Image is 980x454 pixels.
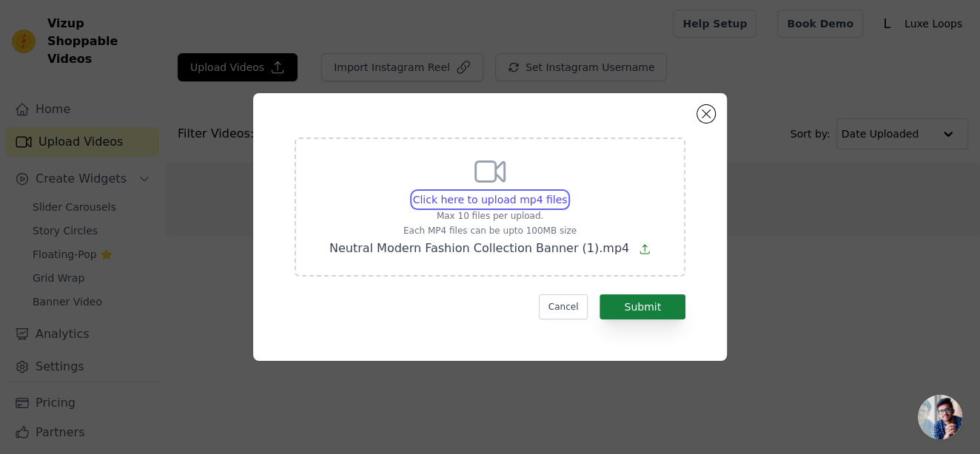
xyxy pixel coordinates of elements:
[329,210,651,222] p: Max 10 files per upload.
[697,105,715,123] button: Close modal
[413,194,568,206] span: Click here to upload mp4 files
[600,294,685,319] button: Submit
[918,395,962,439] div: Open chat
[539,294,588,319] button: Cancel
[329,225,651,237] p: Each MP4 files can be upto 100MB size
[329,241,629,255] span: Neutral Modern Fashion Collection Banner (1).mp4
